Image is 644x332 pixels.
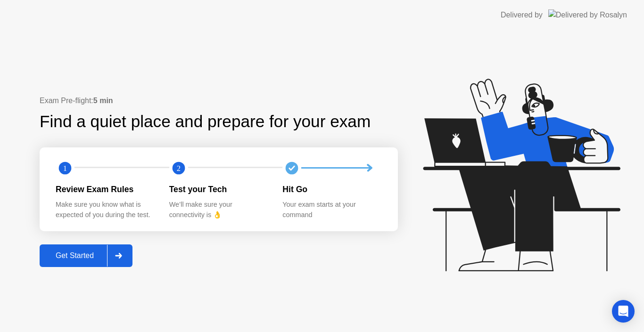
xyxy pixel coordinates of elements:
[282,200,381,220] div: Your exam starts at your command
[56,183,154,195] div: Review Exam Rules
[169,183,268,195] div: Test your Tech
[501,9,543,21] div: Delivered by
[40,244,132,267] button: Get Started
[63,163,67,172] text: 1
[548,9,627,20] img: Delivered by Rosalyn
[177,163,181,172] text: 2
[282,183,381,195] div: Hit Go
[40,109,372,134] div: Find a quiet place and prepare for your exam
[42,251,107,260] div: Get Started
[169,200,268,220] div: We’ll make sure your connectivity is 👌
[612,300,635,323] div: Open Intercom Messenger
[93,97,113,105] b: 5 min
[56,200,154,220] div: Make sure you know what is expected of you during the test.
[40,95,398,106] div: Exam Pre-flight:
